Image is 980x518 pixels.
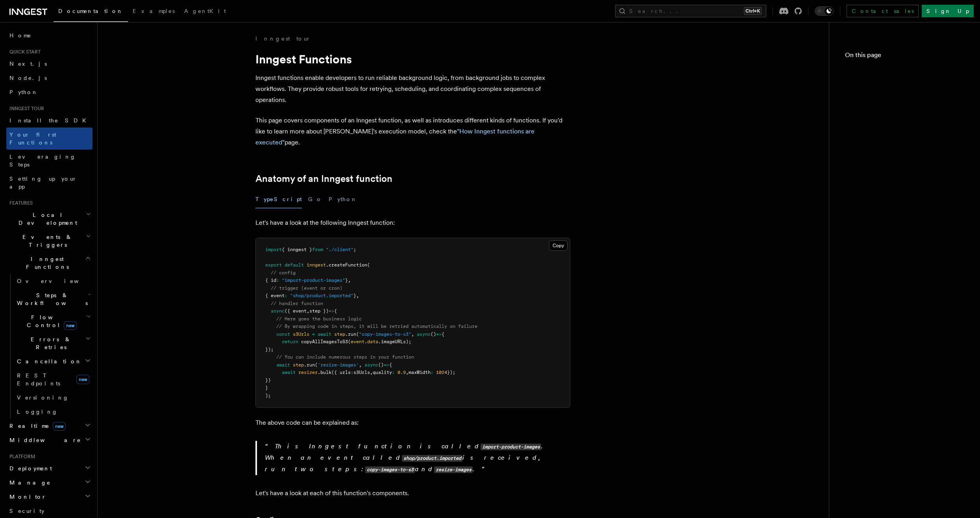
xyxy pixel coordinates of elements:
span: , [307,308,309,314]
span: , [348,277,351,283]
span: AgentKit [184,8,226,14]
span: async [271,308,285,314]
span: Events & Triggers [6,233,86,249]
span: Deployment [6,464,52,472]
span: Next.js [9,61,47,67]
span: Setting up your app [9,176,77,190]
span: () [431,331,436,337]
span: await [318,331,331,337]
span: Platform [6,453,35,460]
span: ({ urls [331,370,351,375]
span: .run [304,362,315,368]
span: }); [265,347,274,352]
span: () [378,362,384,368]
span: resizer [298,370,318,375]
span: Monitor [6,493,46,501]
a: Sign Up [922,5,974,17]
button: Monitor [6,490,92,504]
a: Inngest tour [255,35,311,43]
span: "shop/product.imported" [290,293,353,298]
span: 0.9 [398,370,406,375]
span: .run [345,331,356,337]
p: Inngest functions enable developers to run reliable background logic, from background jobs to com... [255,72,570,105]
code: shop/product.imported [402,455,462,462]
code: resize-images [434,466,473,473]
span: , [359,362,362,368]
span: { event [265,293,285,298]
a: AgentKit [179,2,231,21]
span: Overview [17,278,98,284]
span: default [285,262,304,268]
span: import [265,247,282,252]
span: from [312,247,323,252]
a: Install the SDK [6,113,92,128]
h4: On this page [845,50,964,63]
span: Home [9,31,31,39]
span: s3Urls [293,331,309,337]
code: import-product-images [481,444,541,450]
span: quality [373,370,392,375]
span: , [370,370,373,375]
span: Realtime [6,422,66,430]
span: event [351,339,364,344]
button: Local Development [6,208,92,230]
span: // trigger (event or cron) [271,285,342,291]
span: step [293,362,304,368]
span: { [389,362,392,368]
span: { [442,331,444,337]
span: // By wrapping code in steps, it will be retried automatically on failure [276,324,477,329]
span: Examples [133,8,175,14]
span: => [436,331,442,337]
button: Search...Ctrl+K [615,5,766,17]
button: Toggle dark mode [815,6,834,16]
button: Errors & Retries [14,332,92,354]
span: ( [356,331,359,337]
span: => [329,308,334,314]
span: step [334,331,345,337]
button: Events & Triggers [6,230,92,252]
button: Python [329,191,357,208]
span: }); [447,370,455,375]
span: Inngest tour [6,105,44,112]
a: Python [6,85,92,99]
span: Your first Functions [9,131,56,146]
kbd: Ctrl+K [744,7,762,15]
span: , [356,293,359,298]
a: Contact sales [847,5,919,17]
span: step }) [309,308,329,314]
button: Realtimenew [6,419,92,433]
span: ; [353,247,356,252]
span: data [367,339,378,344]
button: TypeScript [255,191,302,208]
a: Documentation [54,2,128,22]
span: new [53,422,66,431]
span: Manage [6,479,51,487]
span: "import-product-images" [282,277,345,283]
span: : [276,277,279,283]
a: Home [6,28,92,43]
span: Middleware [6,436,81,444]
span: await [282,370,296,375]
a: Overview [14,274,92,288]
button: Flow Controlnew [14,310,92,332]
a: Leveraging Steps [6,150,92,172]
span: new [64,321,77,330]
span: Local Development [6,211,86,227]
span: ( [348,339,351,344]
span: return [282,339,298,344]
div: Inngest Functions [6,274,92,419]
span: // Here goes the business logic [276,316,362,322]
span: Leveraging Steps [9,154,76,168]
span: = [312,331,315,337]
span: inngest [307,262,326,268]
a: Setting up your app [6,172,92,194]
p: This page covers components of an Inngest function, as well as introduces different kinds of func... [255,115,570,148]
span: Cancellation [14,357,82,365]
span: , [406,370,409,375]
a: Node.js [6,71,92,85]
button: Copy [549,240,568,251]
a: Examples [128,2,179,21]
span: Flow Control [14,313,87,329]
span: : [431,370,433,375]
span: Security [9,508,44,514]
